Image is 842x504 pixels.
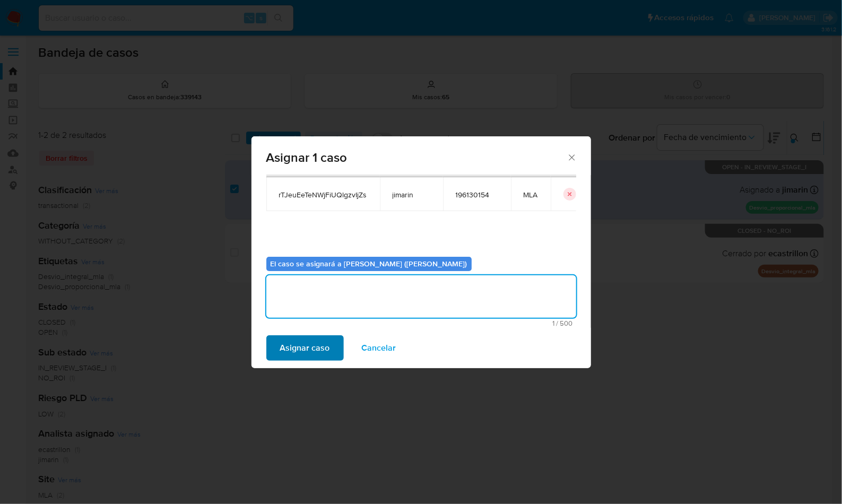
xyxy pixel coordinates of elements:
[271,258,467,269] b: El caso se asignará a [PERSON_NAME] ([PERSON_NAME])
[524,190,538,199] span: MLA
[567,152,576,162] button: Cerrar ventana
[563,188,576,201] button: icon-button
[251,136,591,368] div: assign-modal
[280,336,330,360] span: Asignar caso
[456,190,498,199] span: 196130154
[348,335,410,361] button: Cancelar
[279,190,367,199] span: rTJeuEeTeNWjFiUQlgzvIjZs
[362,336,396,360] span: Cancelar
[266,151,567,164] span: Asignar 1 caso
[266,335,344,361] button: Asignar caso
[270,320,573,327] span: Máximo 500 caracteres
[393,190,430,199] span: jimarin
